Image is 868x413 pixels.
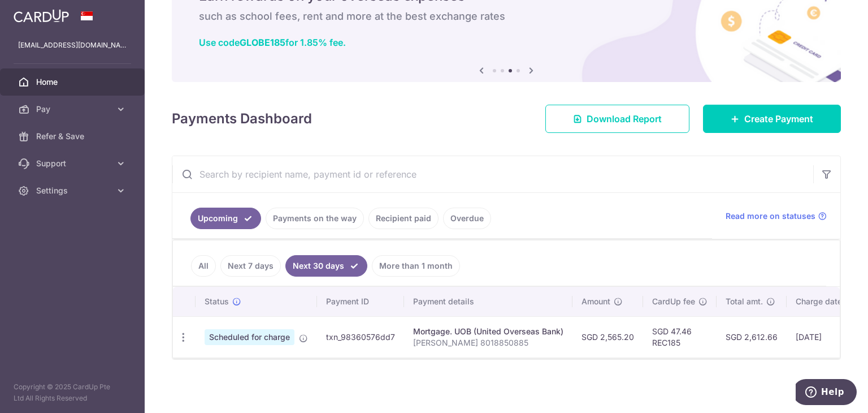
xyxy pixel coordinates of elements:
span: Read more on statuses [726,210,815,222]
span: Download Report [587,112,662,126]
span: Settings [36,185,111,196]
h6: such as school fees, rent and more at the best exchange rates [199,10,814,23]
span: Refer & Save [36,131,111,142]
span: Pay [36,104,111,115]
a: Payments on the way [266,208,364,229]
img: CardUp [14,9,69,23]
td: txn_98360576dd7 [317,316,404,358]
span: Charge date [796,296,842,307]
p: [EMAIL_ADDRESS][DOMAIN_NAME] [18,40,127,51]
th: Payment ID [317,287,404,316]
h4: Payments Dashboard [172,109,312,129]
span: Total amt. [726,296,763,307]
input: Search by recipient name, payment id or reference [172,156,813,192]
span: Create Payment [744,112,813,126]
span: Home [36,76,111,88]
span: CardUp fee [652,296,695,307]
td: SGD 2,565.20 [572,316,643,358]
a: Upcoming [190,208,261,229]
a: Recipient paid [368,208,439,229]
a: Overdue [443,208,491,229]
td: SGD 47.46 REC185 [643,316,717,358]
a: Next 30 days [285,255,367,277]
span: Scheduled for charge [205,329,294,345]
span: Amount [581,296,610,307]
a: More than 1 month [372,255,460,277]
a: Next 7 days [220,255,281,277]
a: Read more on statuses [726,210,827,222]
span: Status [205,296,229,307]
p: [PERSON_NAME] 8018850885 [413,337,563,349]
td: [DATE] [787,316,863,358]
span: Support [36,158,111,169]
a: Use codeGLOBE185for 1.85% fee. [199,37,346,48]
iframe: Opens a widget where you can find more information [796,379,857,407]
td: SGD 2,612.66 [717,316,787,358]
a: Create Payment [703,105,841,133]
div: Mortgage. UOB (United Overseas Bank) [413,326,563,337]
a: All [191,255,216,277]
b: GLOBE185 [240,37,285,48]
th: Payment details [404,287,572,316]
a: Download Report [545,105,689,133]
